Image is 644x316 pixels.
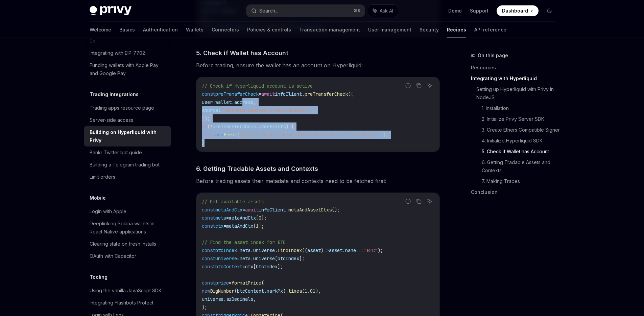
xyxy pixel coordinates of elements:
span: ! [210,123,213,130]
span: const [202,255,215,262]
span: On this page [478,51,508,60]
button: Copy the contents from the code block [414,197,423,206]
span: === [356,247,364,253]
span: ctx [215,223,223,229]
span: ) [321,247,324,253]
a: Integrating with Hyperliquid [471,73,560,84]
a: Welcome [90,22,111,38]
div: Trading apps resource page [90,104,154,112]
a: OAuth with Capacitor [84,250,171,262]
a: API reference [474,22,506,38]
a: 2. Initialize Privy Server SDK [482,114,560,125]
a: Demo [448,7,462,14]
button: Copy the contents from the code block [414,81,423,90]
span: = [237,255,240,262]
div: Login with Apple [90,207,126,216]
span: address [234,99,253,105]
a: 1. Installation [482,103,560,114]
span: name [345,247,356,253]
span: ]; [299,255,305,262]
span: infoClient [259,207,286,213]
span: "<address-used-to-credit-account>" [221,107,313,113]
span: meta [215,215,226,221]
span: preTransferCheck [215,91,259,97]
span: [ [256,215,259,221]
span: userExists [259,123,286,130]
a: Resources [471,62,560,73]
span: szDecimals [226,296,253,302]
span: findIndex [278,247,302,253]
span: . [342,247,345,253]
span: . [232,99,234,105]
div: Search... [259,7,278,15]
span: 6. Getting Tradable Assets and Contexts [196,164,318,173]
a: Integrating with EIP-7702 [84,47,171,59]
span: metaAndCtx [229,215,256,221]
a: Bankr Twitter bot guide [84,146,171,159]
span: ctx [245,264,253,270]
span: formatPrice [232,280,261,286]
span: await [245,207,259,213]
a: 4. Initialize Hyperliquid SDK [482,135,560,146]
span: const [202,207,215,213]
div: Integrating Flashbots Protect [90,299,153,307]
div: OAuth with Capacitor [90,252,136,260]
span: } [202,140,205,146]
span: meta [240,247,251,253]
h5: Mobile [90,194,106,202]
span: [ [253,223,256,229]
a: Basics [119,22,135,38]
span: wallet [215,99,232,105]
span: const [202,91,215,97]
a: Building a Telegram trading bot [84,159,171,171]
span: metaAndCtx [215,207,242,213]
span: const [202,280,215,286]
a: 7. Making Trades [482,176,560,187]
a: Limit orders [84,171,171,183]
span: ); [383,132,388,138]
span: ( [261,280,264,286]
a: Building on Hyperliquid with Privy [84,126,171,146]
span: btcContext [237,288,264,294]
a: Login with Apple [84,205,171,218]
a: Using the vanilla JavaScript SDK [84,285,171,297]
span: source: [202,107,221,113]
span: const [202,247,215,253]
a: Trading apps resource page [84,102,171,114]
span: ( [237,132,240,138]
span: ). [283,288,288,294]
a: User management [368,22,411,38]
div: Funding wallets with Apple Pay and Google Pay [90,61,167,77]
span: universe [253,247,275,253]
a: Clearing state on fresh installs [84,238,171,250]
span: ( [234,288,237,294]
span: throw [202,132,215,138]
span: "Hyperliquid account does not exist for this wallet." [240,132,383,138]
span: ]; [278,264,283,270]
span: markPx [267,288,283,294]
span: ({ [348,91,353,97]
span: ]; [261,215,267,221]
span: ) { [286,123,294,130]
a: Conclusion [471,187,560,198]
div: Limit orders [90,173,115,181]
a: Transaction management [299,22,360,38]
span: . [302,91,305,97]
button: Ask AI [368,5,398,17]
span: Error [223,132,237,138]
span: ); [378,247,383,253]
span: . [251,255,253,262]
a: Security [420,22,439,38]
span: , [313,107,315,113]
span: = [226,215,229,221]
span: [ [275,255,278,262]
span: => [324,247,329,253]
span: . [264,288,267,294]
a: Dashboard [497,5,539,16]
span: ( [207,123,210,130]
span: new [202,288,210,294]
span: preTransferCheck [213,123,256,130]
span: , [253,296,256,302]
span: times [288,288,302,294]
span: if [202,123,207,130]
